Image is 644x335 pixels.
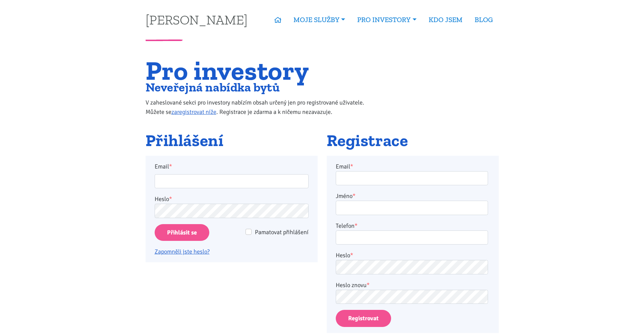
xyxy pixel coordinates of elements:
a: Zapomněli jste heslo? [155,248,210,255]
label: Telefon [336,221,358,230]
label: Email [150,162,313,171]
h2: Registrace [327,132,499,150]
label: Email [336,162,353,171]
h2: Neveřejná nabídka bytů [146,82,378,93]
abbr: required [350,163,353,170]
label: Heslo [155,194,172,204]
input: Přihlásit se [155,224,209,241]
a: KDO JSEM [423,12,469,27]
h1: Pro investory [146,59,378,82]
a: BLOG [469,12,499,27]
label: Heslo [336,251,353,260]
a: PRO INVESTORY [351,12,422,27]
abbr: required [350,252,353,259]
abbr: required [355,222,358,229]
p: V zaheslované sekci pro investory nabízím obsah určený jen pro registrované uživatele. Můžete se ... [146,98,378,117]
label: Jméno [336,191,356,201]
h2: Přihlášení [146,132,318,150]
a: MOJE SLUŽBY [287,12,351,27]
label: Heslo znovu [336,280,370,290]
a: zaregistrovat níže [171,108,216,116]
abbr: required [353,192,356,200]
span: Pamatovat přihlášení [255,228,309,236]
abbr: required [367,281,370,289]
a: [PERSON_NAME] [146,13,248,26]
button: Registrovat [336,310,391,327]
